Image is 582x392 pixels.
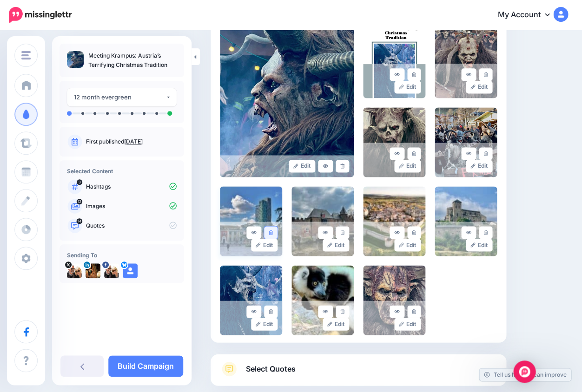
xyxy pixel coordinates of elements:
img: 08710492b95e69dd31e67652fde338ae_thumb.jpg [67,51,84,68]
img: menu.png [21,51,31,59]
img: 145f482a43a276bf619cd05a125eb037_large.jpg [435,28,497,98]
p: Images [86,202,177,210]
a: [DATE] [124,138,143,145]
img: 1f406354b112b473f239a2adca452217_large.jpg [291,186,354,256]
h4: Sending To [67,252,177,259]
a: Edit [323,239,349,251]
img: 08710492b95e69dd31e67652fde338ae_large.jpg [220,28,354,177]
img: pSa9O0jm-22922.jpg [67,263,82,278]
div: Open Intercom Messenger [513,360,536,383]
p: First published [86,137,177,146]
img: 122702448_187491306275956_411092281563318480_n-bsa33118.jpg [104,263,119,278]
a: Edit [394,239,421,251]
div: 12 month evergreen [74,92,165,103]
img: Missinglettr [9,7,72,23]
a: Edit [289,160,315,172]
p: Quotes [86,222,177,230]
p: Meeting Krampus: Austria’s Terrifying Christmas Tradition [88,51,177,70]
p: Hashtags [86,183,177,191]
span: 14 [77,218,83,224]
img: cc70f13acb500bc7015d73da5cd50ea0_large.jpg [220,265,282,335]
img: a90c8f0b2054df22dd183c2635697ff6_large.jpg [291,265,354,335]
a: Tell us how we can improve [479,368,571,381]
span: 12 [77,199,82,204]
img: 98b00991e694b04e25c3e643794490c1_large.jpg [363,265,425,335]
a: Edit [394,81,421,93]
a: Edit [466,239,492,251]
img: b52d9bb7abe1174467a4be063381fb2d_large.jpg [435,186,497,256]
a: Edit [466,81,492,93]
a: Select Quotes [220,361,497,385]
span: 3 [77,179,82,185]
button: 12 month evergreen [67,88,177,106]
a: Edit [466,160,492,172]
img: e20826f78c38fcfcab17d0d756c72e8b_large.jpg [435,107,497,177]
img: 7268d37d35a8e7d46841566b2681a89f_large.jpg [220,186,282,256]
h4: Selected Content [67,168,177,175]
img: user_default_image.png [123,263,138,278]
img: 585563d4b115445f5f28186891e5b378_large.jpg [363,186,425,256]
a: Edit [251,239,278,251]
img: 1516766836653-45072.png [86,263,100,278]
img: 3795fbb76ea5594e35024d2dad051433_large.jpg [363,107,425,177]
a: My Account [488,4,568,26]
a: Edit [323,318,349,330]
a: Edit [394,318,421,330]
a: Edit [251,318,278,330]
span: Select Quotes [246,362,296,375]
a: Edit [394,160,421,172]
img: 1688b681670a0018f8c8b3a790a2fbc4_large.jpg [363,28,425,98]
